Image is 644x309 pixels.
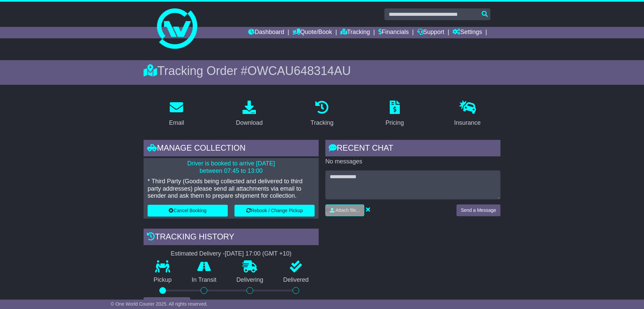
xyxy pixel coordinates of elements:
[381,98,408,130] a: Pricing
[385,118,404,127] div: Pricing
[273,276,319,284] p: Delivered
[306,98,338,130] a: Tracking
[340,27,370,38] a: Tracking
[148,160,315,175] p: Driver is booked to arrive [DATE] between 07:45 to 13:00
[248,64,351,78] span: OWCAU648314AU
[457,204,500,216] button: Send a Message
[148,178,315,200] p: * Third Party (Goods being collected and delivered to third party addresses) please send all atta...
[144,297,190,309] button: View Full Tracking
[144,276,182,284] p: Pickup
[292,27,332,38] a: Quote/Book
[417,27,444,38] a: Support
[248,27,284,38] a: Dashboard
[236,118,263,127] div: Download
[144,250,319,258] div: Estimated Delivery -
[111,301,208,307] span: © One World Courier 2025. All rights reserved.
[325,140,500,158] div: RECENT CHAT
[169,118,184,127] div: Email
[378,27,409,38] a: Financials
[231,98,267,130] a: Download
[311,118,333,127] div: Tracking
[144,229,319,247] div: Tracking history
[450,98,485,130] a: Insurance
[234,205,315,217] button: Rebook / Change Pickup
[144,140,319,158] div: Manage collection
[165,98,189,130] a: Email
[454,118,481,127] div: Insurance
[225,250,291,258] div: [DATE] 17:00 (GMT +10)
[144,64,500,78] div: Tracking Order #
[325,158,500,165] p: No messages
[452,27,482,38] a: Settings
[182,276,227,284] p: In Transit
[148,205,228,217] button: Cancel Booking
[226,276,273,284] p: Delivering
